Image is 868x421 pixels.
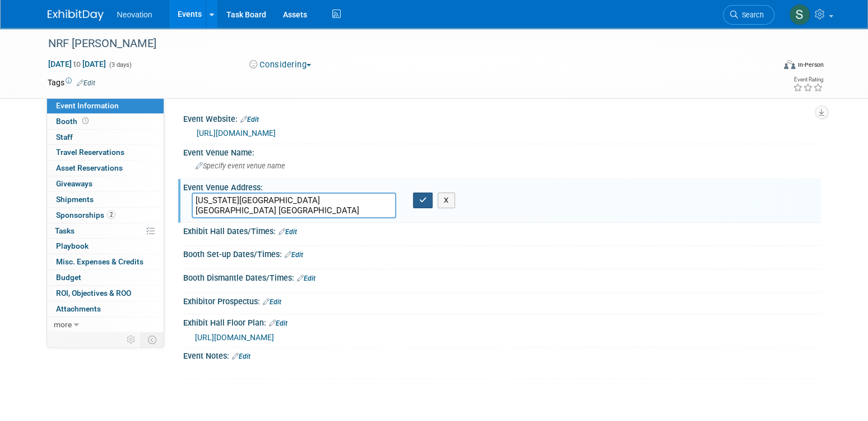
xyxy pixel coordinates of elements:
div: Event Venue Name: [183,144,821,158]
span: more [54,320,72,329]
span: (3 days) [108,61,132,68]
div: Exhibitor Prospectus: [183,293,821,308]
span: Budget [56,273,81,282]
a: [URL][DOMAIN_NAME] [197,129,276,138]
span: [DATE] [DATE] [48,59,106,69]
a: Asset Reservations [47,161,164,176]
span: Neovation [117,10,152,19]
div: Booth Set-up Dates/Times: [183,246,821,260]
a: Booth [47,114,164,129]
div: Event Website: [183,111,821,125]
img: Susan Hurrell [789,4,810,25]
a: Edit [232,353,250,360]
td: Personalize Event Tab Strip [122,332,141,347]
div: Exhibit Hall Dates/Times: [183,223,821,237]
a: Attachments [47,301,164,317]
a: Giveaways [47,176,164,191]
span: Tasks [55,226,75,235]
a: Tasks [47,223,164,239]
span: Booth [56,117,91,126]
span: Asset Reservations [56,163,123,172]
span: Booth not reserved yet [80,117,91,125]
span: Misc. Expenses & Credits [56,257,143,266]
span: Sponsorships [56,210,115,219]
a: Playbook [47,239,164,254]
div: Event Venue Address: [183,179,821,193]
img: ExhibitDay [48,10,104,21]
a: Edit [285,251,303,259]
div: Event Rating [792,77,823,83]
div: NRF [PERSON_NAME] [44,34,758,54]
span: Search [738,11,764,19]
a: more [47,317,164,332]
a: Edit [263,298,281,306]
span: Attachments [56,304,101,313]
a: Event Information [47,98,164,113]
button: Considering [245,59,315,71]
div: Exhibit Hall Floor Plan: [183,314,821,329]
td: Tags [48,77,95,88]
a: Sponsorships2 [47,208,164,223]
a: Edit [297,274,315,282]
span: Specify event venue name [196,162,285,170]
span: 2 [107,210,115,219]
span: Travel Reservations [56,148,124,157]
span: Playbook [56,241,89,250]
img: Format-Inperson.png [784,60,795,69]
span: ROI, Objectives & ROO [56,289,131,298]
a: Edit [278,228,297,236]
a: Search [723,5,774,25]
a: Edit [77,79,95,87]
a: Misc. Expenses & Credits [47,254,164,269]
span: Giveaways [56,179,92,188]
a: Budget [47,270,164,285]
button: X [438,193,455,208]
td: Toggle Event Tabs [141,332,164,347]
a: Staff [47,130,164,145]
a: [URL][DOMAIN_NAME] [195,333,274,342]
div: Event Notes: [183,347,821,362]
a: Edit [240,116,259,123]
div: Booth Dismantle Dates/Times: [183,269,821,284]
span: Shipments [56,195,94,204]
a: Travel Reservations [47,145,164,160]
a: ROI, Objectives & ROO [47,286,164,301]
a: Shipments [47,192,164,207]
span: to [72,60,82,68]
div: In-Person [797,61,823,69]
div: Event Format [708,58,824,75]
span: Event Information [56,101,119,110]
span: Staff [56,132,73,141]
a: Edit [269,319,287,327]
